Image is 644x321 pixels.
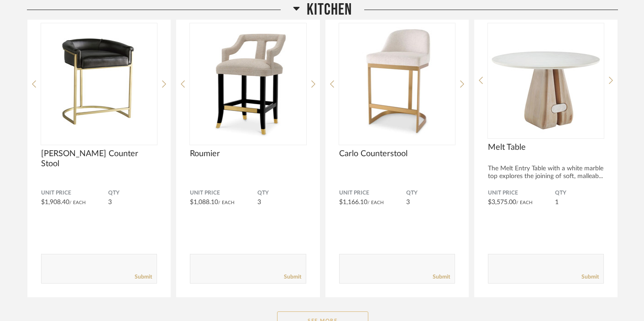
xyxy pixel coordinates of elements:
span: / Each [218,200,235,205]
div: 0 [41,23,157,137]
a: Submit [135,273,152,281]
span: Unit Price [190,189,257,197]
div: The Melt Entry Table with a white marble top explores the joining of soft, malleab... [488,165,604,180]
span: QTY [257,189,306,197]
span: 1 [555,199,559,205]
span: QTY [406,189,455,197]
span: Unit Price [339,189,406,197]
span: $1,908.40 [41,199,69,205]
span: [PERSON_NAME] Counter Stool [41,149,157,169]
span: 3 [406,199,410,205]
span: $3,575.00 [488,199,516,205]
span: QTY [108,189,157,197]
a: Submit [581,273,599,281]
div: 0 [339,23,455,137]
img: undefined [41,23,157,137]
span: $1,088.10 [190,199,218,205]
span: 3 [257,199,261,205]
span: Unit Price [41,189,108,197]
a: Submit [284,273,301,281]
span: Carlo Counterstool [339,149,455,159]
span: QTY [555,189,604,197]
span: Melt Table [488,142,604,153]
img: undefined [190,23,306,137]
span: / Each [69,200,86,205]
span: Unit Price [488,189,555,197]
div: 0 [190,23,306,137]
span: / Each [367,200,384,205]
span: 3 [108,199,112,205]
a: Submit [433,273,450,281]
span: $1,166.10 [339,199,367,205]
span: Roumier [190,149,306,159]
img: undefined [488,23,604,137]
span: / Each [516,200,533,205]
img: undefined [339,23,455,137]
